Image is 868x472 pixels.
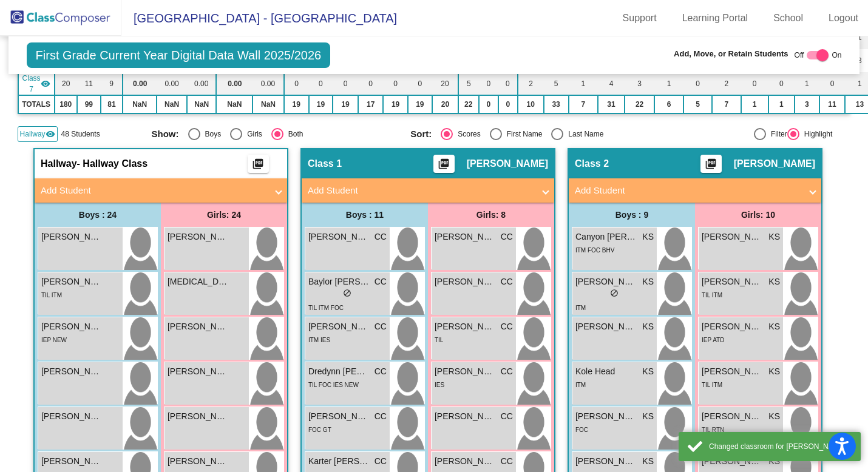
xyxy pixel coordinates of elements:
span: [PERSON_NAME] [41,320,102,333]
mat-icon: visibility [41,79,50,89]
mat-expansion-panel-header: Add Student [35,178,287,203]
td: 0 [819,72,846,95]
td: 0.00 [123,72,157,95]
span: [PERSON_NAME] [702,365,762,378]
td: 33 [544,95,569,113]
mat-icon: picture_as_pdf [704,158,718,175]
div: Boys : 24 [35,203,161,227]
td: 9 [101,72,123,95]
div: Changed classroom for Wyatt [709,441,852,452]
span: ITM FOC BHV [575,247,614,254]
span: [PERSON_NAME][DEMOGRAPHIC_DATA] [168,410,228,423]
span: KS [768,455,780,468]
span: ITM IES [308,337,330,343]
div: Girls: 10 [695,203,821,227]
div: Boys [200,129,222,140]
mat-icon: visibility [46,129,55,139]
span: [MEDICAL_DATA][PERSON_NAME] [168,275,228,288]
span: TIL ITM [41,292,62,298]
mat-panel-title: Add Student [41,184,266,198]
span: KS [642,410,654,423]
td: 0 [498,95,518,113]
td: 1 [569,72,598,95]
td: 20 [55,72,77,95]
span: [PERSON_NAME] [168,231,228,243]
mat-icon: picture_as_pdf [251,158,265,175]
button: Print Students Details [248,155,269,173]
td: NaN [187,95,216,113]
span: - Hallway Class [77,158,148,170]
span: [PERSON_NAME] [308,231,369,243]
td: 3 [795,95,819,113]
div: Both [283,129,303,140]
td: 1 [768,95,795,113]
div: Boys : 9 [569,203,695,227]
td: 0 [358,72,384,95]
span: [PERSON_NAME] [308,410,369,423]
mat-expansion-panel-header: Add Student [569,178,821,203]
td: 0.00 [187,72,216,95]
span: KS [768,410,780,423]
td: 31 [598,95,625,113]
mat-radio-group: Select an option [410,128,660,140]
span: TIL ITM [702,292,722,298]
td: 19 [309,95,333,113]
span: 48 Students [61,129,100,140]
td: 7 [712,95,741,113]
span: [PERSON_NAME] [435,455,495,468]
span: Dredynn [PERSON_NAME] [308,365,369,378]
span: KS [642,275,654,288]
span: [PERSON_NAME] [435,410,495,423]
span: [PERSON_NAME] [575,275,636,288]
span: CC [501,410,513,423]
td: 180 [55,95,77,113]
span: [PERSON_NAME] [467,158,548,170]
span: CC [501,275,513,288]
span: CC [501,231,513,243]
span: TIL FOC IES NEW [308,382,359,388]
span: [PERSON_NAME] [702,455,762,468]
div: Boys : 11 [302,203,428,227]
span: CC [375,231,387,243]
span: KS [768,231,780,243]
span: [PERSON_NAME] [575,320,636,333]
td: 20 [432,95,458,113]
span: Kole Head [575,365,636,378]
button: Print Students Details [433,155,455,173]
span: TIL RTN [702,426,724,433]
td: 20 [432,72,458,95]
span: Hallway [41,158,77,170]
td: Brooke Wolf - No Class Name [18,72,55,95]
div: Highlight [799,129,833,140]
span: CC [501,365,513,378]
td: TOTALS [18,95,55,113]
a: Logout [819,8,868,28]
span: [PERSON_NAME] [435,231,495,243]
span: CC [375,275,387,288]
span: [PERSON_NAME] [41,365,102,378]
mat-panel-title: Add Student [308,184,534,198]
span: [PERSON_NAME] [168,455,228,468]
td: NaN [216,95,253,113]
mat-expansion-panel-header: Add Student [302,178,554,203]
span: KS [642,231,654,243]
td: 81 [101,95,123,113]
span: [PERSON_NAME] [702,275,762,288]
span: CC [501,320,513,333]
span: [PERSON_NAME] [168,320,228,333]
span: On [832,50,841,61]
td: 0 [741,72,768,95]
span: ITM [575,305,586,311]
span: [GEOGRAPHIC_DATA] - [GEOGRAPHIC_DATA] [121,8,397,28]
span: CC [375,365,387,378]
div: Filter [766,129,787,140]
span: CC [501,455,513,468]
span: IEP NEW [41,337,67,343]
span: Show: [152,129,179,140]
td: 11 [819,95,846,113]
td: 0 [683,72,712,95]
span: FOC GT [308,426,331,433]
span: CC [375,410,387,423]
span: [PERSON_NAME] [41,275,102,288]
td: 2 [518,72,544,95]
